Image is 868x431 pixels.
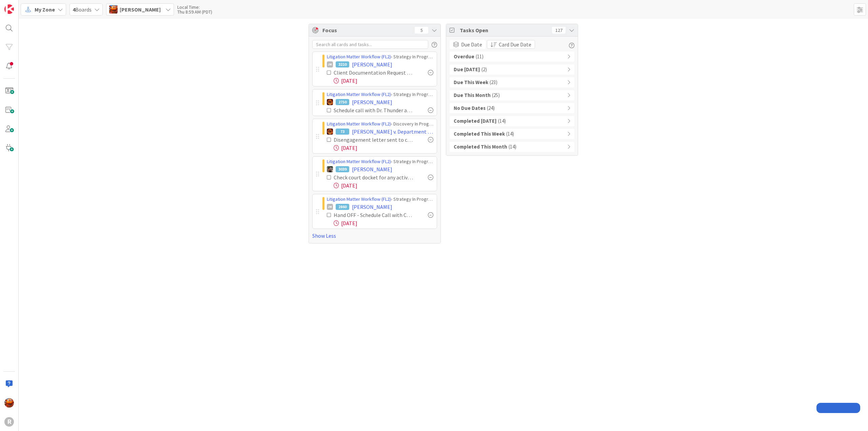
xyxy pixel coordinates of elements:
[454,130,505,138] b: Completed This Week
[487,40,535,49] button: Card Due Date
[498,117,506,125] span: ( 14 )
[454,104,486,112] b: No Due Dates
[509,143,516,151] span: ( 14 )
[334,173,413,181] div: Check court docket for any active cases: Pull all existing documents and put in case pleading fol...
[312,40,428,49] input: Search all cards and tasks...
[177,5,212,9] div: Local Time:
[487,104,495,112] span: ( 24 )
[476,53,484,61] span: ( 11 )
[109,5,118,14] img: KA
[490,79,497,86] span: ( 23 )
[336,129,349,135] div: 73
[481,66,487,74] span: ( 2 )
[327,121,391,127] a: Litigation Matter Workflow (FL2)
[336,166,349,172] div: 3039
[327,166,333,172] img: MW
[4,417,14,427] div: R
[327,91,433,98] div: › Strategy In Progress
[454,79,488,86] b: Due This Week
[4,398,14,408] img: KA
[334,136,413,144] div: Disengagement letter sent to client & PDF saved in client file
[499,40,531,48] span: Card Due Date
[552,27,566,34] div: 127
[352,128,433,136] span: [PERSON_NAME] v. Department of Human Services
[334,219,433,227] div: [DATE]
[352,60,392,68] span: [PERSON_NAME]
[492,92,500,99] span: ( 25 )
[327,99,333,105] img: TR
[334,106,413,114] div: Schedule call with Dr. Thunder and TWR
[327,91,391,97] a: Litigation Matter Workflow (FL2)
[454,143,507,151] b: Completed This Month
[334,211,413,219] div: Hand OFF - Schedule Call with Client for [DATE]
[120,5,161,14] span: [PERSON_NAME]
[336,204,349,210] div: 2860
[327,129,333,135] img: TR
[352,203,392,211] span: [PERSON_NAME]
[73,6,75,13] b: 4
[4,4,14,14] img: Visit kanbanzone.com
[327,61,333,67] div: JM
[454,66,480,74] b: Due [DATE]
[327,120,433,128] div: › Discovery In Progress
[73,5,92,14] span: Boards
[327,54,391,60] a: Litigation Matter Workflow (FL2)
[352,98,392,106] span: [PERSON_NAME]
[454,117,497,125] b: Completed [DATE]
[460,26,549,34] span: Tasks Open
[336,61,349,67] div: 3210
[336,99,349,105] div: 2750
[327,196,433,203] div: › Strategy In Progress
[334,68,413,77] div: Client Documentation Request Returned by Client + curated to Original Client Docs folder ➡️ infor...
[327,158,433,165] div: › Strategy In Progress
[454,53,474,61] b: Overdue
[327,53,433,60] div: › Strategy In Progress
[322,26,409,34] span: Focus
[177,9,212,14] div: Thu 8:59 AM (PDT)
[327,158,391,164] a: Litigation Matter Workflow (FL2)
[312,232,437,240] a: Show Less
[327,196,391,202] a: Litigation Matter Workflow (FL2)
[327,204,333,210] div: JM
[415,27,428,34] div: 5
[352,165,392,173] span: [PERSON_NAME]
[334,181,433,190] div: [DATE]
[506,130,514,138] span: ( 14 )
[461,40,482,48] span: Due Date
[334,77,433,85] div: [DATE]
[454,92,491,99] b: Due This Month
[35,5,55,14] span: My Zone
[334,144,433,152] div: [DATE]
